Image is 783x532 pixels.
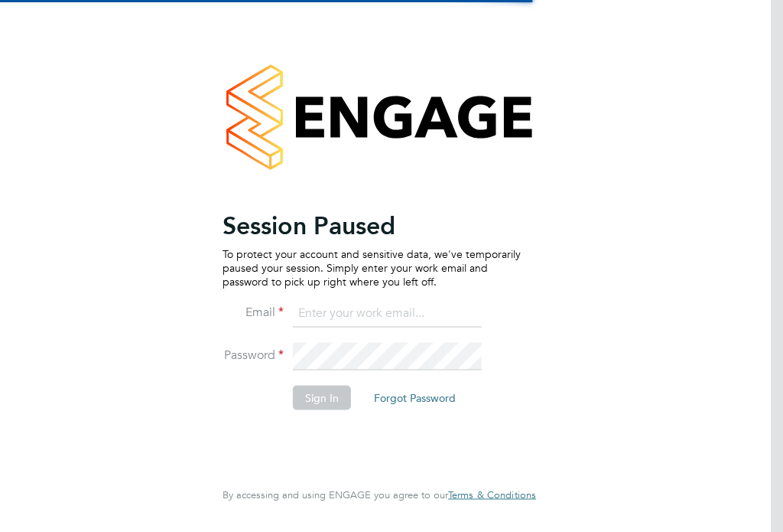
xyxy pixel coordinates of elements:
[223,347,284,363] label: Password
[293,300,482,328] input: Enter your work email...
[223,488,536,501] span: By accessing and using ENGAGE you agree to our
[223,246,521,289] p: To protect your account and sensitive data, we've temporarily paused your session. Simply enter y...
[223,210,521,240] h2: Session Paused
[223,304,284,320] label: Email
[448,488,536,501] span: Terms & Conditions
[362,385,468,410] button: Forgot Password
[448,489,536,501] a: Terms & Conditions
[293,385,351,410] button: Sign In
